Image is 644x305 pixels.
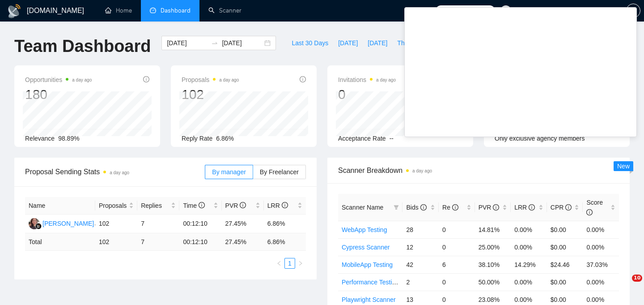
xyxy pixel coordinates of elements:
span: info-circle [199,202,205,208]
span: LRR [514,204,535,211]
button: [DATE] [333,36,363,50]
a: Cypress Scanner [342,244,390,251]
td: 6.86% [264,215,306,233]
span: This Week [397,38,427,48]
span: Re [442,204,458,211]
span: CPR [551,204,572,211]
td: 2 [402,273,439,291]
span: 98.89% [58,135,79,142]
button: left [274,258,284,269]
td: 27.45 % [222,233,264,251]
span: Replies [141,201,169,210]
img: NV [29,218,40,229]
time: a day ago [110,170,129,175]
td: 6.86 % [264,233,306,251]
span: info-circle [529,204,535,210]
span: info-circle [143,76,149,82]
td: 0 [439,238,475,256]
span: -- [390,135,394,142]
span: 1052 [478,6,491,16]
div: 102 [182,86,239,103]
td: 42 [402,256,439,273]
td: 50.00% [475,273,511,291]
span: info-circle [493,204,499,210]
a: Playwright Scanner [342,296,396,303]
th: Proposals [95,197,137,215]
span: New [617,163,630,170]
span: info-circle [300,76,306,82]
td: 00:12:10 [179,233,221,251]
span: filter [392,201,401,214]
button: right [295,258,306,269]
time: a day ago [72,77,92,82]
li: Next Page [295,258,306,269]
h1: Team Dashboard [14,36,151,57]
td: 0.00% [511,221,547,238]
td: 0 [439,273,475,291]
td: $0.00 [547,273,583,291]
td: 7 [137,215,179,233]
td: 28 [402,221,439,238]
td: $24.46 [547,256,583,273]
td: 0.00% [583,221,619,238]
span: dashboard [150,7,156,13]
span: Dashboard [161,7,191,14]
li: Previous Page [274,258,284,269]
span: Invitations [338,74,396,85]
td: 6 [439,256,475,273]
span: Proposals [182,74,239,85]
span: By manager [212,168,246,176]
span: info-circle [420,204,427,210]
div: 0 [338,86,396,103]
td: 0.00% [583,273,619,291]
a: WebApp Testing [342,226,387,233]
a: MobileApp Testing [342,261,393,268]
td: 38.10% [475,256,511,273]
span: [DATE] [368,38,387,48]
span: Relevance [25,135,55,142]
a: NV[PERSON_NAME] [29,219,94,227]
td: 25.00% [475,238,511,256]
span: Time [183,202,204,209]
td: 14.81% [475,221,511,238]
span: Connects: [449,6,476,16]
span: swap-right [211,39,218,47]
td: 0.00% [583,238,619,256]
a: 1 [285,258,295,268]
th: Name [25,197,95,215]
time: a day ago [219,77,239,82]
span: PVR [479,204,500,211]
span: Bids [406,204,426,211]
button: [DATE] [363,36,392,50]
td: 12 [402,238,439,256]
a: searchScanner [208,7,241,14]
span: info-circle [565,204,572,210]
td: 102 [95,215,137,233]
span: 6.86% [216,135,234,142]
span: right [298,261,303,266]
img: logo [7,4,21,18]
div: [PERSON_NAME] [42,219,94,228]
span: filter [394,205,399,210]
time: a day ago [412,168,432,173]
td: 27.45% [222,215,264,233]
button: This Week [392,36,432,50]
span: [DATE] [338,38,358,48]
span: Acceptance Rate [338,135,386,142]
div: 180 [25,86,92,103]
span: Scanner Breakdown [338,165,619,176]
span: to [211,39,218,47]
td: 00:12:10 [179,215,221,233]
span: Opportunities [25,74,92,85]
td: 7 [137,233,179,251]
time: a day ago [376,77,396,82]
td: $0.00 [547,238,583,256]
input: Start date [167,38,208,48]
span: left [276,261,282,266]
button: Last 30 Days [287,36,333,50]
td: 102 [95,233,137,251]
span: Last 30 Days [292,38,328,48]
span: Only exclusive agency members [495,135,585,142]
span: By Freelancer [260,168,299,176]
a: Performance Testing Scanner [342,279,424,286]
